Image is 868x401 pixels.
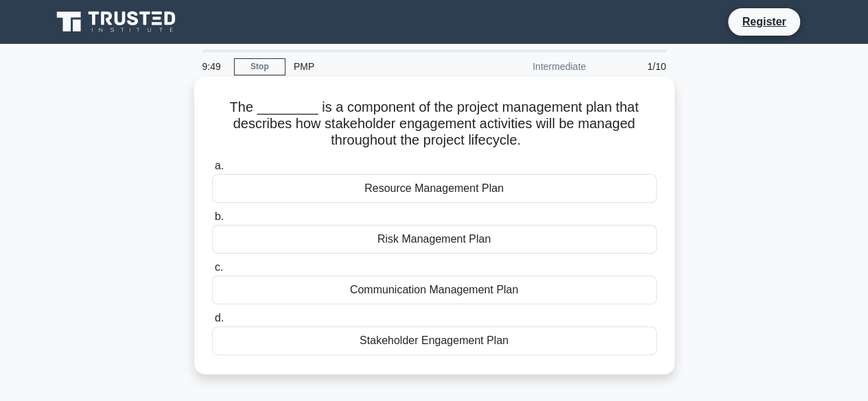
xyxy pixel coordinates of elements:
[212,276,657,304] div: Communication Management Plan
[215,160,224,171] span: a.
[194,53,234,80] div: 9:49
[211,99,658,149] h5: The ________ is a component of the project management plan that describes how stakeholder engagem...
[215,261,223,273] span: c.
[285,53,474,80] div: PMP
[734,13,794,30] a: Register
[215,210,224,222] span: b.
[234,58,285,75] a: Stop
[212,326,657,355] div: Stakeholder Engagement Plan
[474,53,594,80] div: Intermediate
[215,312,224,324] span: d.
[212,174,657,203] div: Resource Management Plan
[212,225,657,254] div: Risk Management Plan
[594,53,675,80] div: 1/10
